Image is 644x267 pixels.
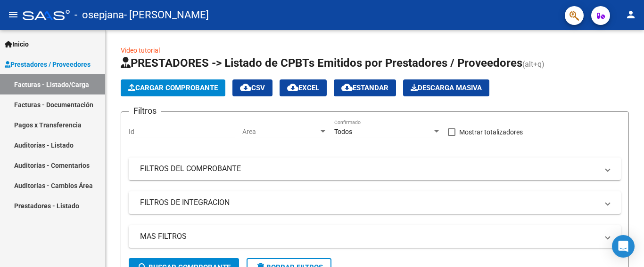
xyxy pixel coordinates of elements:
[5,59,91,70] span: Prestadores / Proveedores
[341,84,388,92] span: Estandar
[140,231,598,242] mat-panel-title: MAS FILTROS
[140,164,598,174] mat-panel-title: FILTROS DEL COMPROBANTE
[242,128,319,136] span: Area
[334,79,396,96] button: Estandar
[280,79,327,96] button: EXCEL
[287,84,319,92] span: EXCEL
[287,82,298,93] mat-icon: cloud_download
[121,56,522,70] span: PRESTADORES -> Listado de CPBTs Emitidos por Prestadores / Proveedores
[121,47,160,54] a: Video tutorial
[612,235,635,258] div: Open Intercom Messenger
[74,5,124,25] span: - osepjana
[129,157,621,180] mat-expansion-panel-header: FILTROS DEL COMPROBANTE
[341,82,353,93] mat-icon: cloud_download
[625,9,636,20] mat-icon: person
[240,82,251,93] mat-icon: cloud_download
[8,9,19,20] mat-icon: menu
[522,60,545,69] span: (alt+q)
[411,84,482,92] span: Descarga Masiva
[129,104,161,118] h3: Filtros
[5,39,29,49] span: Inicio
[129,191,621,214] mat-expansion-panel-header: FILTROS DE INTEGRACION
[124,5,209,25] span: - [PERSON_NAME]
[459,126,523,138] span: Mostrar totalizadores
[232,79,272,96] button: CSV
[403,79,489,96] button: Descarga Masiva
[240,84,265,92] span: CSV
[334,128,352,135] span: Todos
[129,225,621,248] mat-expansion-panel-header: MAS FILTROS
[128,84,218,92] span: Cargar Comprobante
[121,79,225,96] button: Cargar Comprobante
[140,197,598,208] mat-panel-title: FILTROS DE INTEGRACION
[403,79,489,96] app-download-masive: Descarga masiva de comprobantes (adjuntos)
